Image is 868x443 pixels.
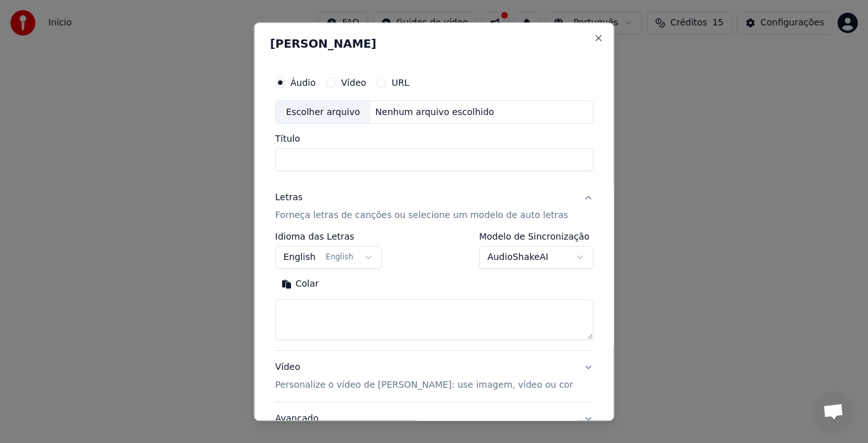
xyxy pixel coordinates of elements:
p: Forneça letras de canções ou selecione um modelo de auto letras [275,210,568,222]
label: Idioma das Letras [275,233,382,242]
p: Personalize o vídeo de [PERSON_NAME]: use imagem, vídeo ou cor [275,379,573,392]
h2: [PERSON_NAME] [270,38,599,50]
div: Letras [275,192,302,205]
div: Vídeo [275,362,573,392]
label: Áudio [290,78,316,87]
button: VídeoPersonalize o vídeo de [PERSON_NAME]: use imagem, vídeo ou cor [275,351,593,402]
label: Modelo de Sincronização [478,233,593,242]
div: Escolher arquivo [276,101,370,124]
label: URL [391,78,409,87]
button: LetrasForneça letras de canções ou selecione um modelo de auto letras [275,182,593,233]
div: LetrasForneça letras de canções ou selecione um modelo de auto letras [275,233,593,351]
div: Nenhum arquivo escolhido [370,106,499,119]
button: Colar [275,275,325,295]
label: Título [275,135,593,144]
button: Avançado [275,403,593,436]
label: Vídeo [341,78,366,87]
